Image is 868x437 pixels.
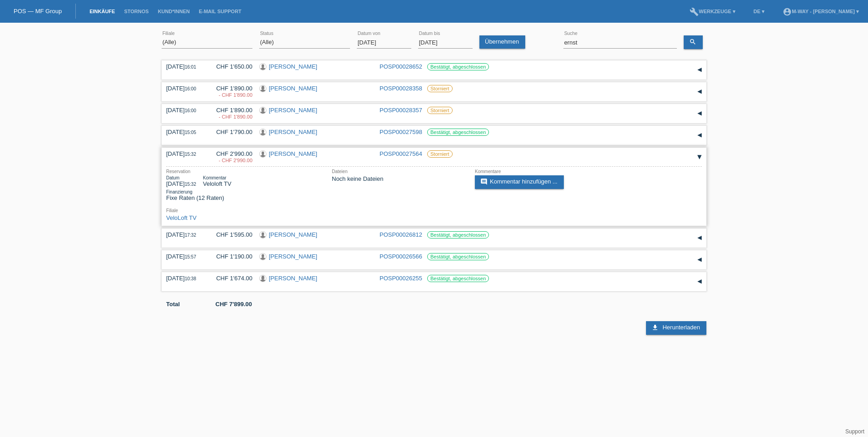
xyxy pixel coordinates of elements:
[380,231,422,238] a: POSP00026812
[166,275,202,282] div: [DATE]
[689,38,696,45] i: search
[380,150,422,157] a: POSP00027564
[166,301,180,308] b: Total
[684,35,703,49] a: search
[693,231,706,245] div: auf-/zuklappen
[166,214,197,221] a: VeloLoft TV
[166,231,202,238] div: [DATE]
[427,129,489,136] label: Bestätigt, abgeschlossen
[166,175,196,180] div: Datum
[166,107,202,114] div: [DATE]
[480,178,488,185] i: comment
[209,63,252,70] div: CHF 1'650.00
[427,150,453,158] label: Storniert
[685,9,740,14] a: buildWerkzeuge ▾
[269,150,317,157] a: [PERSON_NAME]
[216,301,252,308] b: CHF 7'899.00
[749,9,769,14] a: DE ▾
[269,253,317,260] a: [PERSON_NAME]
[166,208,325,213] div: Filiale
[693,275,706,288] div: auf-/zuklappen
[185,182,196,187] span: 15:32
[166,63,202,70] div: [DATE]
[185,65,196,70] span: 16:01
[380,253,422,260] a: POSP00026566
[209,231,252,238] div: CHF 1'595.00
[209,85,252,99] div: CHF 1'890.00
[427,231,489,238] label: Bestätigt, abgeschlossen
[380,275,422,282] a: POSP00026255
[166,189,325,201] div: Fixe Raten (12 Raten)
[380,129,422,135] a: POSP00027598
[166,253,202,260] div: [DATE]
[185,233,196,238] span: 17:32
[427,107,453,114] label: Storniert
[269,275,317,282] a: [PERSON_NAME]
[269,231,317,238] a: [PERSON_NAME]
[209,253,252,260] div: CHF 1'190.00
[209,114,252,119] div: 13.10.2025 / Veloloft TV - Ist von der Bestellung zurückgetreten
[203,175,232,187] div: Veloloft TV
[185,276,196,281] span: 10:38
[693,85,706,99] div: auf-/zuklappen
[185,108,196,113] span: 16:00
[693,107,706,120] div: auf-/zuklappen
[693,253,706,267] div: auf-/zuklappen
[651,324,659,331] i: download
[662,324,700,331] span: Herunterladen
[778,9,863,14] a: account_circlem-way - [PERSON_NAME] ▾
[475,169,611,174] div: Kommentare
[194,9,246,14] a: E-Mail Support
[427,275,489,282] label: Bestätigt, abgeschlossen
[380,85,422,92] a: POSP00028358
[209,107,252,120] div: CHF 1'890.00
[185,152,196,157] span: 15:32
[203,175,232,180] div: Kommentar
[269,63,317,70] a: [PERSON_NAME]
[269,85,317,92] a: [PERSON_NAME]
[380,107,422,114] a: POSP00028357
[166,169,325,174] div: Reservation
[427,253,489,260] label: Bestätigt, abgeschlossen
[166,175,196,187] div: [DATE]
[332,169,468,174] div: Dateien
[209,129,252,135] div: CHF 1'790.00
[209,158,252,163] div: 29.09.2025 / Veloloft TV - Meldet sich aufgrund der Auslieferung nicht
[475,175,564,189] a: commentKommentar hinzufügen ...
[427,85,453,92] label: Storniert
[166,150,202,157] div: [DATE]
[690,7,699,16] i: build
[209,275,252,282] div: CHF 1'674.00
[693,150,706,164] div: auf-/zuklappen
[845,428,864,435] a: Support
[479,35,525,49] a: Übernehmen
[185,254,196,259] span: 15:57
[119,9,153,14] a: Stornos
[166,85,202,92] div: [DATE]
[693,63,706,77] div: auf-/zuklappen
[332,175,468,182] div: Noch keine Dateien
[269,129,317,135] a: [PERSON_NAME]
[783,7,792,16] i: account_circle
[380,63,422,70] a: POSP00028652
[646,321,706,335] a: download Herunterladen
[693,129,706,142] div: auf-/zuklappen
[185,86,196,91] span: 16:00
[85,9,119,14] a: Einkäufe
[166,129,202,135] div: [DATE]
[185,130,196,135] span: 15:05
[269,107,317,114] a: [PERSON_NAME]
[153,9,194,14] a: Kund*innen
[14,8,62,15] a: POS — MF Group
[209,150,252,164] div: CHF 2'990.00
[427,63,489,70] label: Bestätigt, abgeschlossen
[166,189,325,194] div: Finanzierung
[209,92,252,98] div: 13.10.2025 / Veloloft TV - Ist von der Bestellung zurückgetreten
